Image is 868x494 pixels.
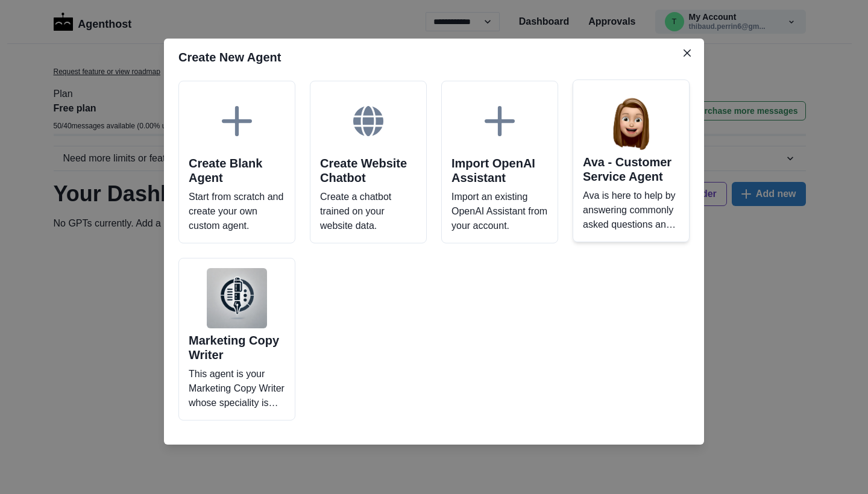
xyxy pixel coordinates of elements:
img: Ava - Customer Service Agent [601,90,661,150]
p: This agent is your Marketing Copy Writer whose speciality is helping you craft copy that speaks t... [189,367,285,410]
button: Close [678,43,697,63]
p: Ava is here to help by answering commonly asked questions and more! [583,189,679,232]
header: Create New Agent [164,39,704,76]
p: Create a chatbot trained on your website data. [320,190,417,233]
img: Marketing Copy Writer [207,268,267,328]
p: Start from scratch and create your own custom agent. [189,190,285,233]
p: Import an existing OpenAI Assistant from your account. [451,190,548,233]
h2: Marketing Copy Writer [189,333,285,362]
h2: Create Blank Agent [189,156,285,185]
h2: Import OpenAI Assistant [451,156,548,185]
h2: Ava - Customer Service Agent [583,155,679,184]
h2: Create Website Chatbot [320,156,417,185]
